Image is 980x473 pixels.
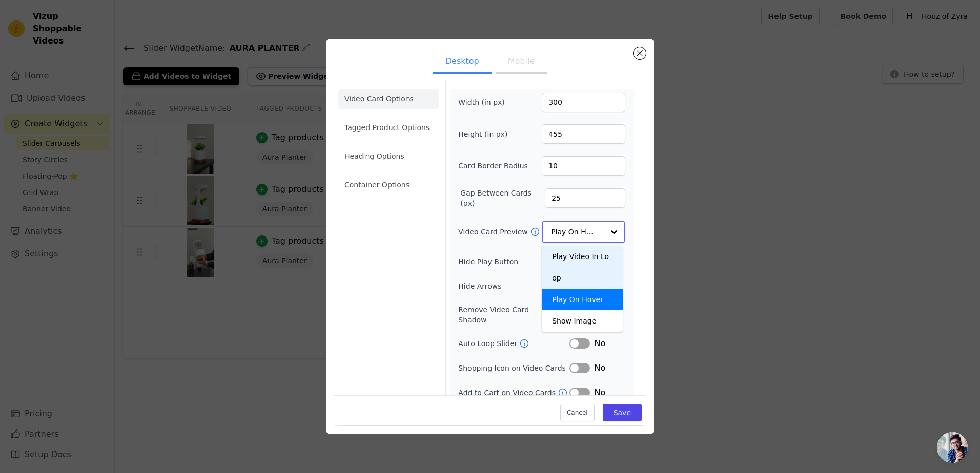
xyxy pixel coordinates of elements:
li: Video Card Options [338,89,439,109]
div: Show Image [542,310,623,332]
label: Remove Video Card Shadow [458,305,559,325]
label: Gap Between Cards (px) [460,188,545,208]
span: No [594,362,605,374]
span: No [594,337,605,350]
li: Tagged Product Options [338,117,439,138]
label: Hide Arrows [458,281,569,291]
span: No [594,386,605,399]
a: Open chat [937,432,968,463]
label: Video Card Preview [458,227,529,237]
label: Height (in px) [458,129,514,139]
label: Auto Loop Slider [458,338,519,349]
div: Play Video In Loop [542,246,623,289]
button: Cancel [560,404,595,422]
button: Save [603,404,642,422]
li: Heading Options [338,146,439,166]
li: Container Options [338,175,439,195]
button: Mobile [496,51,547,74]
button: Close modal [634,47,646,59]
div: Play On Hover [542,289,623,310]
label: Add to Cart on Video Cards [458,388,558,398]
button: Desktop [433,51,492,74]
label: Shopping Icon on Video Cards [458,363,569,373]
label: Card Border Radius [458,161,528,171]
label: Width (in px) [458,97,514,107]
label: Hide Play Button [458,256,569,267]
